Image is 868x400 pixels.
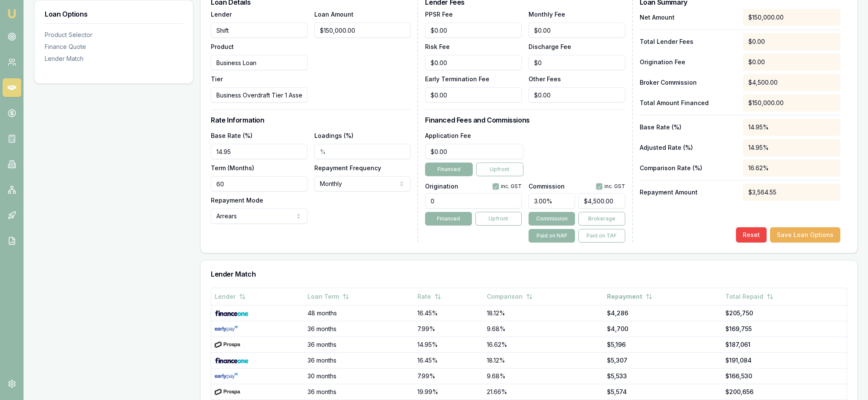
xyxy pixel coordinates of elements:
[425,183,458,189] label: Origination
[529,11,565,18] label: Monthly Fee
[215,389,240,395] img: Prospa
[414,337,483,352] td: 14.95%
[529,75,561,83] label: Other Fees
[483,384,603,400] td: 21.66%
[529,183,565,189] label: Commission
[743,74,840,91] div: $4,500.00
[529,193,575,209] input: %
[211,132,253,139] label: Base Rate (%)
[425,55,522,70] input: $
[736,227,767,243] button: Reset
[607,340,719,349] div: $5,196
[425,43,450,50] label: Risk Fee
[725,356,843,365] div: $191,084
[529,229,575,243] button: Paid on NAF
[640,164,737,172] p: Comparison Rate (%)
[529,23,625,38] input: $
[640,143,737,152] p: Adjusted Rate (%)
[314,23,411,38] input: $
[425,87,522,103] input: $
[314,132,354,139] label: Loadings (%)
[215,326,238,332] img: Earlypay
[743,94,840,111] div: $150,000.00
[215,357,249,364] img: Finance One
[607,289,652,304] button: Repayment
[304,384,414,400] td: 36 months
[211,271,847,277] h3: Lender Match
[640,37,737,46] p: Total Lender Fees
[45,54,183,63] div: Lender Match
[414,368,483,384] td: 7.99%
[596,183,625,190] div: inc. GST
[640,123,737,131] p: Base Rate (%)
[483,321,603,337] td: 9.68%
[215,341,240,348] img: Prospa
[304,321,414,337] td: 36 months
[314,11,354,18] label: Loan Amount
[743,33,840,50] div: $0.00
[425,132,471,139] label: Application Fee
[640,58,737,66] p: Origination Fee
[304,368,414,384] td: 30 months
[725,309,843,317] div: $205,750
[743,160,840,177] div: 16.62%
[743,54,840,71] div: $0.00
[492,183,522,190] div: inc. GST
[425,11,453,18] label: PPSR Fee
[640,188,737,197] p: Repayment Amount
[640,99,737,107] p: Total Amount Financed
[483,337,603,352] td: 16.62%
[640,13,737,22] p: Net Amount
[425,212,471,226] button: Financed
[487,289,533,304] button: Comparison
[414,384,483,400] td: 19.99%
[483,368,603,384] td: 9.68%
[725,340,843,349] div: $187,061
[211,11,232,18] label: Lender
[743,184,840,201] div: $3,564.55
[211,144,308,159] input: %
[215,289,246,304] button: Lender
[483,305,603,321] td: 18.12%
[607,372,719,380] div: $5,533
[725,372,843,380] div: $166,530
[414,321,483,337] td: 7.99%
[607,309,719,317] div: $4,286
[211,197,263,204] label: Repayment Mode
[725,289,773,304] button: Total Repaid
[483,352,603,368] td: 18.12%
[45,31,183,39] div: Product Selector
[215,310,249,317] img: Finance One
[425,75,489,83] label: Early Termination Fee
[607,388,719,396] div: $5,574
[578,229,625,243] button: Paid on TAF
[308,289,349,304] button: Loan Term
[529,43,571,50] label: Discharge Fee
[425,144,523,159] input: $
[414,305,483,321] td: 16.45%
[215,373,238,380] img: Earlypay
[607,325,719,333] div: $4,700
[529,212,575,226] button: Commission
[211,117,411,123] h3: Rate Information
[211,43,234,50] label: Product
[211,75,223,83] label: Tier
[7,9,17,19] img: emu-icon-u.png
[45,43,183,51] div: Finance Quote
[770,227,840,243] button: Save Loan Options
[211,164,254,171] label: Term (Months)
[607,356,719,365] div: $5,307
[304,305,414,321] td: 48 months
[425,117,625,123] h3: Financed Fees and Commissions
[414,352,483,368] td: 16.45%
[314,144,411,159] input: %
[743,9,840,26] div: $150,000.00
[45,11,183,17] h3: Loan Options
[725,325,843,333] div: $169,755
[725,388,843,396] div: $200,656
[417,289,441,304] button: Rate
[425,163,472,176] button: Financed
[578,212,625,226] button: Brokerage
[304,352,414,368] td: 36 months
[529,55,625,70] input: $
